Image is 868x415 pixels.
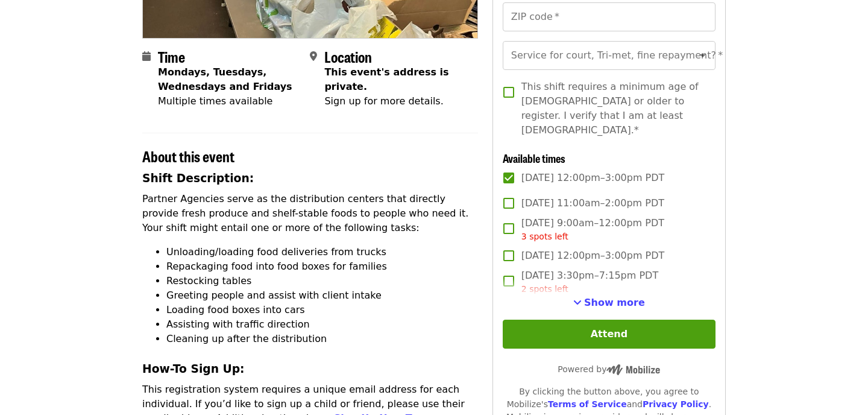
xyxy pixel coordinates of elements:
[166,288,478,303] li: Greeting people and assist with client intake
[521,80,706,138] span: This shift requires a minimum age of [DEMOGRAPHIC_DATA] or older to register. I verify that I am ...
[643,399,709,409] a: Privacy Policy
[142,172,254,185] strong: Shift Description:
[142,363,245,375] strong: How-To Sign Up:
[558,364,660,374] span: Powered by
[324,95,443,107] span: Sign up for more details.
[324,66,448,92] span: This event's address is private.
[142,192,478,235] p: Partner Agencies serve as the distribution centers that directly provide fresh produce and shelf-...
[142,51,151,62] i: calendar icon
[158,66,292,92] strong: Mondays, Tuesdays, Wednesdays and Fridays
[324,46,372,67] span: Location
[521,171,665,185] span: [DATE] 12:00pm–3:00pm PDT
[158,94,300,109] div: Multiple times available
[584,297,645,308] span: Show more
[573,296,645,310] button: See more timeslots
[503,2,715,31] input: ZIP code
[166,332,478,346] li: Cleaning up after the distribution
[694,47,711,64] button: Open
[166,259,478,274] li: Repackaging food into food boxes for families
[158,46,185,67] span: Time
[503,150,565,166] span: Available times
[521,284,568,294] span: 2 spots left
[310,51,317,62] i: map-marker-alt icon
[521,268,658,296] span: [DATE] 3:30pm–7:15pm PDT
[521,249,665,263] span: [DATE] 12:00pm–3:00pm PDT
[166,245,478,259] li: Unloading/loading food deliveries from trucks
[142,145,234,166] span: About this event
[166,274,478,288] li: Restocking tables
[548,399,627,409] a: Terms of Service
[521,216,664,243] span: [DATE] 9:00am–12:00pm PDT
[166,317,478,332] li: Assisting with traffic direction
[166,303,478,317] li: Loading food boxes into cars
[606,364,660,375] img: Powered by Mobilize
[521,196,664,211] span: [DATE] 11:00am–2:00pm PDT
[521,232,568,241] span: 3 spots left
[503,320,715,349] button: Attend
